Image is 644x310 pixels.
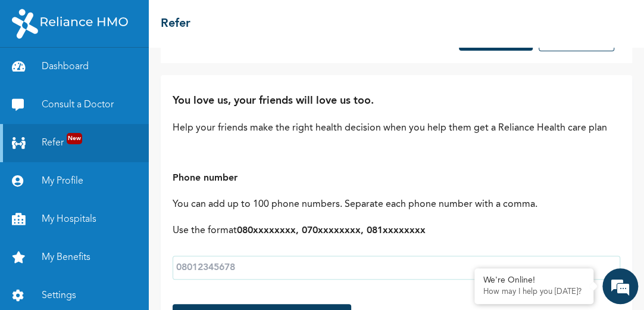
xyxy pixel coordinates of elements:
p: Help your friends make the right health decision when you help them get a Reliance Health care plan [173,121,620,135]
h2: You love us, your friends will love us too. [173,93,620,109]
input: 08012345678 [173,256,620,280]
div: FAQs [117,252,227,289]
div: Chat with us now [62,67,200,82]
div: We're Online! [483,275,584,286]
h2: Refer [161,15,190,33]
span: Conversation [6,272,117,281]
textarea: Type your message and hit 'Enter' [6,210,227,252]
span: New [67,133,82,144]
p: How may I help you today? [483,287,584,297]
p: Use the format [173,224,620,238]
p: You can add up to 100 phone numbers. Separate each phone number with a comma. [173,197,620,212]
div: Minimize live chat window [195,6,224,35]
span: We're online! [69,92,164,213]
img: d_794563401_company_1708531726252_794563401 [22,60,48,89]
b: 080xxxxxxxx, 070xxxxxxxx, 081xxxxxxxx [237,226,426,235]
h3: Phone number [173,171,620,185]
img: RelianceHMO's Logo [12,9,128,39]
